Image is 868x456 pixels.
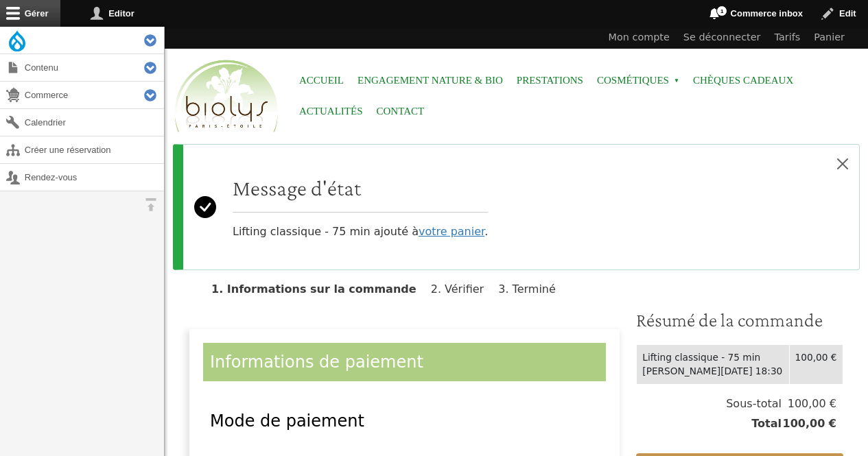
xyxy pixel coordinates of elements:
[419,225,484,238] a: votre panier
[597,65,679,96] span: Cosmétiques
[137,191,164,218] button: Orientation horizontale
[165,27,868,144] header: Entête du site
[498,283,567,296] li: Terminé
[789,344,843,384] td: 100,00 €
[194,156,216,259] svg: Success:
[677,27,768,49] a: Se déconnecter
[602,27,677,49] a: Mon compte
[233,175,488,201] h2: Message d'état
[431,283,495,296] li: Vérifier
[210,411,364,431] span: Mode de paiement
[782,396,836,412] span: 100,00 €
[826,145,859,183] button: Close
[299,65,344,96] a: Accueil
[716,5,727,16] span: 1
[173,144,860,270] div: Message d'état
[211,283,427,296] li: Informations sur la commande
[210,352,423,372] span: Informations de paiement
[674,78,679,84] span: »
[807,27,852,49] a: Panier
[517,65,583,96] a: Prestations
[782,416,836,432] span: 100,00 €
[299,96,363,127] a: Actualités
[642,365,782,376] time: [PERSON_NAME][DATE] 18:30
[172,58,281,136] img: Accueil
[233,175,488,240] div: Lifting classique - 75 min ajouté à .
[693,65,793,96] a: Chèques cadeaux
[768,27,808,49] a: Tarifs
[751,416,782,432] span: Total
[357,65,503,96] a: Engagement Nature & Bio
[636,309,843,332] h3: Résumé de la commande
[377,96,425,127] a: Contact
[726,396,782,412] span: Sous-total
[642,350,783,365] div: Lifting classique - 75 min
